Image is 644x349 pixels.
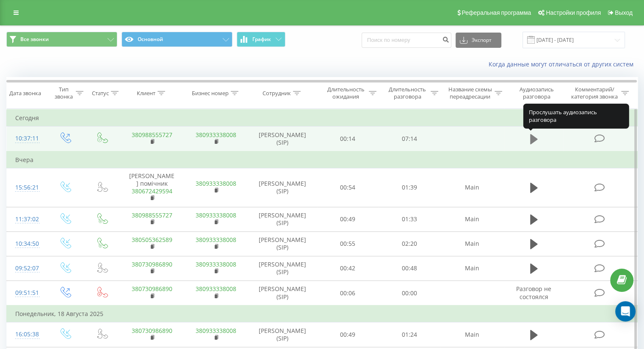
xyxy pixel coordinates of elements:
div: Сотрудник [263,90,291,97]
a: 380730986890 [132,285,172,293]
span: Все звонки [20,36,49,43]
a: 380933338008 [196,211,236,219]
div: Тип звонка [53,86,73,100]
a: 380730986890 [132,327,172,335]
span: Выход [615,9,633,16]
td: [PERSON_NAME] (SIP) [248,207,317,231]
a: Когда данные могут отличаться от других систем [489,60,638,68]
td: [PERSON_NAME] (SIP) [248,322,317,347]
td: 00:55 [317,231,379,256]
td: 01:39 [379,168,440,207]
td: Main [440,231,504,256]
td: Main [440,207,504,231]
a: 380933338008 [196,327,236,335]
td: Main [440,256,504,280]
a: 380933338008 [196,131,236,139]
button: Экспорт [456,33,501,48]
a: 380505362589 [132,236,172,244]
div: 10:34:50 [15,236,38,252]
a: 380933338008 [196,260,236,268]
td: Main [440,168,504,207]
span: Разговор не состоялся [516,285,551,300]
a: 380933338008 [196,285,236,293]
a: 380988555727 [132,211,172,219]
div: Open Intercom Messenger [615,301,636,322]
a: 380988555727 [132,131,172,139]
div: Прослушать аудиозапись разговора [523,104,629,129]
div: 16:05:38 [15,326,38,343]
td: 00:42 [317,256,379,280]
a: 380672429594 [132,187,172,195]
div: Длительность разговора [386,86,428,100]
td: [PERSON_NAME] (SIP) [248,256,317,280]
td: 00:00 [379,281,440,306]
div: Длительность ожидания [325,86,367,100]
div: Комментарий/категория звонка [569,86,619,100]
div: 11:37:02 [15,211,38,228]
div: Дата звонка [9,90,41,97]
td: [PERSON_NAME] (SIP) [248,281,317,306]
td: 00:14 [317,126,379,151]
td: [PERSON_NAME] (SIP) [248,231,317,256]
button: График [237,32,285,47]
div: 15:56:21 [15,179,38,196]
td: [PERSON_NAME] (SIP) [248,168,317,207]
span: Реферальная программа [462,9,531,16]
div: Бизнес номер [192,90,229,97]
td: 02:20 [379,231,440,256]
div: Клиент [137,90,155,97]
td: 00:54 [317,168,379,207]
a: 380933338008 [196,236,236,244]
td: 01:33 [379,207,440,231]
span: Настройки профиля [546,9,601,16]
a: 380933338008 [196,179,236,187]
td: [PERSON_NAME] (SIP) [248,126,317,151]
input: Поиск по номеру [362,33,451,48]
td: 00:48 [379,256,440,280]
td: [PERSON_NAME] помічник [120,168,184,207]
div: Статус [92,90,109,97]
div: 09:52:07 [15,260,38,277]
td: Понедельник, 18 Августа 2025 [7,305,638,322]
div: 10:37:11 [15,130,38,147]
td: 07:14 [379,126,440,151]
div: 09:51:51 [15,285,38,301]
div: Название схемы переадресации [448,86,492,100]
td: Сегодня [7,110,638,126]
td: Main [440,322,504,347]
td: Вчера [7,151,638,168]
button: Все звонки [6,32,117,47]
td: 00:49 [317,207,379,231]
td: 00:49 [317,322,379,347]
div: Аудиозапись разговора [512,86,561,100]
button: Основной [122,32,232,47]
td: 01:24 [379,322,440,347]
a: 380730986890 [132,260,172,268]
td: 00:06 [317,281,379,306]
span: График [252,36,271,42]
